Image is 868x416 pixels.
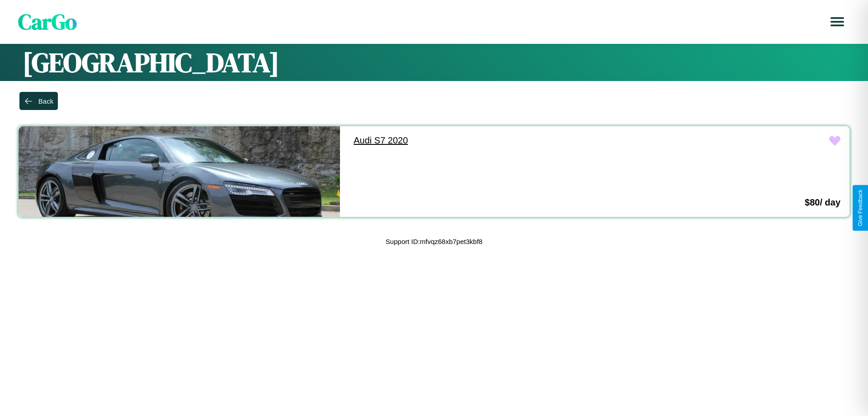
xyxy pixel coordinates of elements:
[18,7,77,37] span: CarGo
[344,126,666,155] a: Audi S7 2020
[805,197,840,208] h3: $ 80 / day
[857,190,863,226] div: Give Feedback
[19,92,58,110] button: Back
[23,44,845,81] h1: [GEOGRAPHIC_DATA]
[386,235,482,248] p: Support ID: mfvqz68xb7pet3kbf8
[825,9,850,34] button: Open menu
[38,97,53,105] div: Back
